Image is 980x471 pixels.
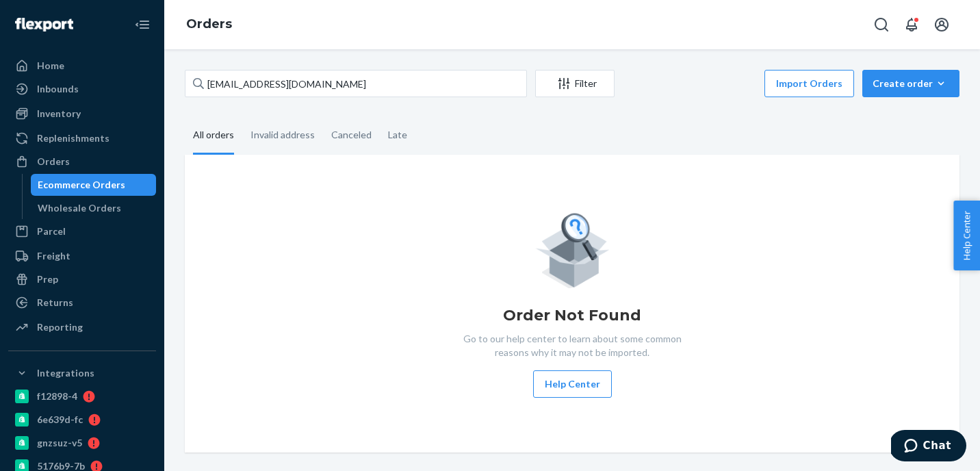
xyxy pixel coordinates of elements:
[928,11,955,38] button: Open account menu
[37,225,66,238] div: Parcel
[8,103,156,125] a: Inventory
[331,117,372,153] div: Canceled
[15,18,73,31] img: Flexport logo
[37,436,82,450] div: gnzsuz-v5
[953,201,980,270] button: Help Center
[8,385,156,407] a: f12898-4
[8,292,156,314] a: Returns
[37,320,83,334] div: Reporting
[8,245,156,267] a: Freight
[37,249,70,263] div: Freight
[37,413,83,427] div: 6e639d-fc
[38,178,125,192] div: Ecommerce Orders
[37,390,77,403] div: f12898-4
[862,70,959,97] button: Create order
[37,59,64,73] div: Home
[37,82,79,96] div: Inbounds
[868,11,895,38] button: Open Search Box
[38,201,121,215] div: Wholesale Orders
[185,70,527,97] input: Search orders
[8,268,156,290] a: Prep
[31,197,157,219] a: Wholesale Orders
[37,155,70,168] div: Orders
[193,117,234,155] div: All orders
[535,209,610,288] img: Empty list
[388,117,407,153] div: Late
[8,362,156,384] button: Integrations
[8,78,156,100] a: Inbounds
[250,117,315,153] div: Invalid address
[175,5,243,44] ol: breadcrumbs
[8,316,156,338] a: Reporting
[8,409,156,431] a: 6e639d-fc
[8,151,156,173] a: Orders
[891,430,966,464] iframe: Öffnet ein Widget, in dem Sie mit einem unserer Kundenserviceagenten chatten können
[186,16,232,31] a: Orders
[535,70,615,97] button: Filter
[764,70,854,97] button: Import Orders
[503,305,641,327] h1: Order Not Found
[8,220,156,242] a: Parcel
[31,174,157,196] a: Ecommerce Orders
[452,332,692,359] p: Go to our help center to learn about some common reasons why it may not be imported.
[37,131,109,145] div: Replenishments
[37,296,73,309] div: Returns
[129,11,156,38] button: Close Navigation
[536,77,614,90] div: Filter
[37,272,58,286] div: Prep
[37,107,81,120] div: Inventory
[533,370,612,398] button: Help Center
[898,11,925,38] button: Open notifications
[8,127,156,149] a: Replenishments
[8,432,156,454] a: gnzsuz-v5
[873,77,949,90] div: Create order
[8,55,156,77] a: Home
[37,366,94,380] div: Integrations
